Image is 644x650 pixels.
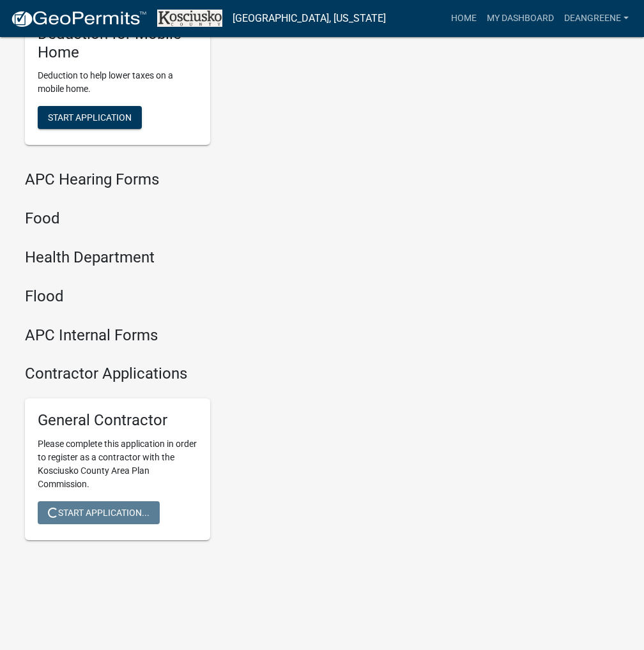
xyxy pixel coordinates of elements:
[446,6,482,31] a: Home
[38,411,197,430] h5: General Contractor
[38,437,197,491] p: Please complete this application in order to register as a contractor with the Kosciusko County A...
[25,365,415,550] wm-workflow-list-section: Contractor Applications
[38,69,197,96] p: Deduction to help lower taxes on a mobile home.
[25,365,415,383] h4: Contractor Applications
[25,170,415,189] h4: APC Hearing Forms
[157,10,222,27] img: Kosciusko County, Indiana
[48,508,149,518] span: Start Application...
[25,326,415,345] h4: APC Internal Forms
[482,6,559,31] a: My Dashboard
[25,248,415,267] h4: Health Department
[25,287,415,306] h4: Flood
[38,106,142,129] button: Start Application
[25,209,415,228] h4: Food
[38,501,160,524] button: Start Application...
[48,112,132,123] span: Start Application
[233,8,386,29] a: [GEOGRAPHIC_DATA], [US_STATE]
[559,6,634,31] a: deangreene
